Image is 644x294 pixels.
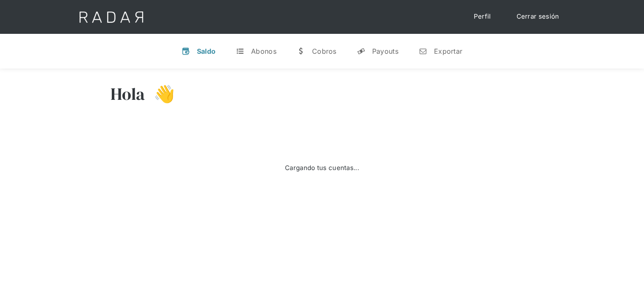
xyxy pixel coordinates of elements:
div: y [357,47,365,55]
div: Saldo [197,47,216,55]
div: Payouts [372,47,398,55]
a: Cerrar sesión [508,8,568,25]
a: Perfil [465,8,500,25]
div: Cobros [312,47,337,55]
div: Exportar [434,47,462,55]
div: v [182,47,190,55]
h3: 👋 [145,83,175,104]
div: n [419,47,427,55]
div: Cargando tus cuentas... [285,163,359,173]
div: w [297,47,305,55]
div: Abonos [251,47,276,55]
h3: Hola [111,83,145,104]
div: t [236,47,244,55]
